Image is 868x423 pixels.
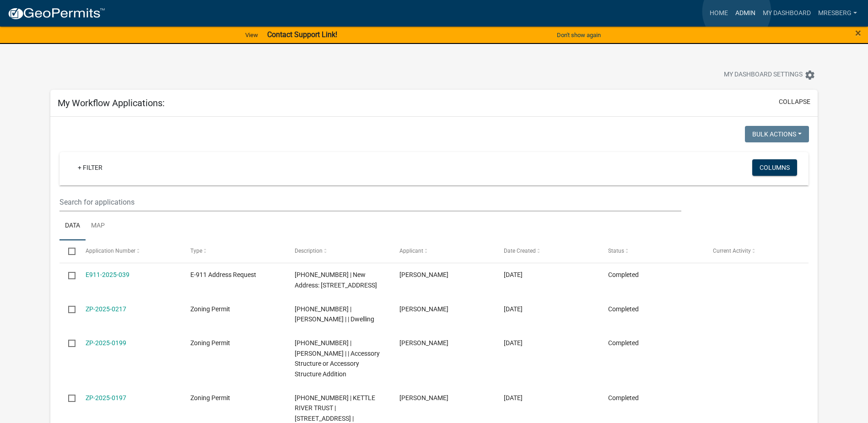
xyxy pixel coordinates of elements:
span: 08/22/2025 [504,271,523,278]
datatable-header-cell: Select [59,240,77,262]
button: Don't show again [553,27,604,43]
h5: My Workflow Applications: [58,98,165,108]
datatable-header-cell: Current Activity [704,240,808,262]
span: Mandie Resberg [399,305,448,313]
datatable-header-cell: Application Number [77,240,181,262]
span: E-911 Address Request [190,271,256,278]
button: Bulk Actions [745,126,809,142]
span: Completed [608,271,639,278]
span: 07/08/2025 [504,339,523,347]
span: Completed [608,305,639,313]
span: Zoning Permit [190,339,230,347]
span: Date Created [504,248,536,254]
a: ZP-2025-0217 [86,305,126,313]
a: Admin [732,5,759,22]
strong: Contact Support Link! [267,30,337,39]
span: Application Number [86,248,135,254]
a: Data [59,211,86,241]
span: Status [608,248,624,254]
a: ZP-2025-0199 [86,339,126,347]
input: Search for applications [59,193,681,211]
a: Home [706,5,732,22]
button: Close [855,27,861,38]
a: My Dashboard [759,5,814,22]
span: Zoning Permit [190,394,230,401]
datatable-header-cell: Description [286,240,390,262]
span: Zoning Permit [190,305,230,313]
a: View [242,27,262,43]
i: settings [804,70,815,81]
button: My Dashboard Settingssettings [717,66,823,84]
a: + Filter [70,159,110,176]
span: 07/21/2025 [504,305,523,313]
datatable-header-cell: Type [182,240,286,262]
span: 75-010-3660 | New Address: 6473 Hwy 27 [295,271,377,289]
button: collapse [779,97,810,107]
span: Type [190,248,202,254]
a: ZP-2025-0197 [86,394,126,401]
button: Columns [752,159,797,176]
span: Completed [608,394,639,401]
a: Map [86,211,110,241]
datatable-header-cell: Status [599,240,704,262]
a: mresberg [814,5,861,22]
span: × [855,27,861,39]
span: 75-010-1290 | TOMCZAK, DARYL J | | Dwelling [295,305,374,323]
span: 81-060-4060 | ANDERSON, MARK R | | Accessory Structure or Accessory Structure Addition [295,339,380,378]
span: 07/08/2025 [504,394,523,401]
datatable-header-cell: Applicant [390,240,495,262]
span: Description [295,248,323,254]
span: Current Activity [713,248,751,254]
a: E911-2025-039 [86,271,129,278]
span: Mandie Resberg [399,339,448,347]
span: Mandie Resberg [399,394,448,401]
span: Completed [608,339,639,347]
datatable-header-cell: Date Created [495,240,599,262]
span: Applicant [399,248,423,254]
span: My Dashboard Settings [724,70,803,81]
span: Mandie Resberg [399,271,448,278]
